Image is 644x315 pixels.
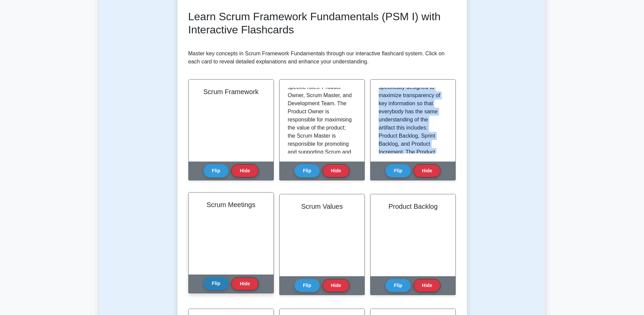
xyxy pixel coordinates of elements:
[379,202,447,210] h2: Product Backlog
[323,164,350,177] button: Hide
[413,279,440,292] button: Hide
[379,35,445,261] p: Scrum's artifacts represent work or value to provide transparency and opportunities for inspectio...
[231,164,258,177] button: Hide
[323,279,350,292] button: Hide
[197,88,265,96] h2: Scrum Framework
[188,10,456,36] h2: Learn Scrum Framework Fundamentals (PSM I) with Interactive Flashcards
[288,202,356,210] h2: Scrum Values
[188,50,456,66] p: Master key concepts in Scrum Framework Fundamentals through our interactive flashcard system. Cli...
[294,279,320,292] button: Flip
[204,277,229,290] button: Flip
[385,164,411,177] button: Flip
[197,201,265,209] h2: Scrum Meetings
[413,164,440,177] button: Hide
[231,277,258,290] button: Hide
[385,279,411,292] button: Flip
[204,164,229,177] button: Flip
[294,164,320,177] button: Flip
